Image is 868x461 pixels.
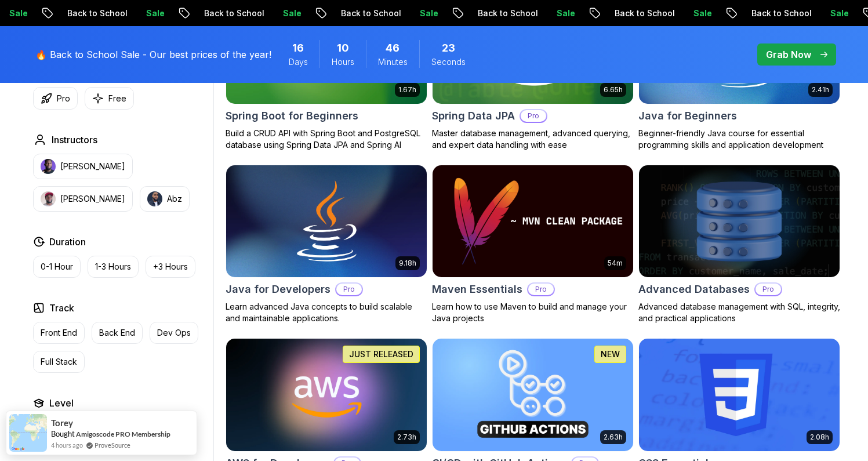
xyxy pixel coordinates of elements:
[810,433,829,442] p: 2.08h
[226,165,427,278] img: Java for Developers card
[638,128,840,151] p: Beginner-friendly Java course for essential programming skills and application development
[336,284,362,295] p: Pro
[431,56,466,68] span: Seconds
[432,165,634,325] a: Maven Essentials card54mMaven EssentialsProLearn how to use Maven to build and manage your Java p...
[432,108,515,124] h2: Spring Data JPA
[92,322,143,344] button: Back End
[226,165,427,325] a: Java for Developers card9.18hJava for DevelopersProLearn advanced Java concepts to build scalable...
[57,93,70,104] p: Pro
[349,349,413,360] p: JUST RELEASED
[528,284,554,295] p: Pro
[41,327,77,339] p: Front End
[9,414,47,452] img: provesource social proof notification image
[150,322,198,344] button: Dev Ops
[226,128,427,151] p: Build a CRUD API with Spring Boot and PostgreSQL database using Spring Data JPA and Spring AI
[812,85,829,95] p: 2.41h
[766,48,811,61] p: Grab Now
[226,339,427,451] img: AWS for Developers card
[49,301,74,315] h2: Track
[289,56,308,68] span: Days
[432,281,522,297] h2: Maven Essentials
[51,418,73,428] span: Torey
[378,56,408,68] span: Minutes
[33,154,133,179] button: instructor img[PERSON_NAME]
[108,93,126,104] p: Free
[432,128,634,151] p: Master database management, advanced querying, and expert data handling with ease
[41,261,73,273] p: 0-1 Hour
[95,261,131,273] p: 1-3 Hours
[41,159,56,174] img: instructor img
[756,284,781,295] p: Pro
[66,8,145,19] p: Back to School
[521,110,546,122] p: Pro
[226,108,358,124] h2: Spring Boot for Beginners
[33,322,85,344] button: Front End
[639,339,840,451] img: CSS Essentials card
[613,8,692,19] p: Back to School
[398,85,416,95] p: 1.67h
[442,40,455,56] span: 23 Seconds
[147,191,162,206] img: instructor img
[95,440,130,450] a: ProveSource
[604,433,623,442] p: 2.63h
[33,87,78,110] button: Pro
[49,235,86,249] h2: Duration
[386,40,400,56] span: 46 Minutes
[203,8,282,19] p: Back to School
[601,349,620,360] p: NEW
[634,162,844,280] img: Advanced Databases card
[397,433,416,442] p: 2.73h
[432,301,634,324] p: Learn how to use Maven to build and manage your Java projects
[604,85,623,95] p: 6.65h
[433,165,633,278] img: Maven Essentials card
[51,429,75,438] span: Bought
[419,8,456,19] p: Sale
[433,339,633,451] img: CI/CD with GitHub Actions card
[638,281,750,297] h2: Advanced Databases
[638,108,737,124] h2: Java for Beginners
[226,301,427,324] p: Learn advanced Java concepts to build scalable and maintainable applications.
[282,8,319,19] p: Sale
[33,351,85,373] button: Full Stack
[638,165,840,325] a: Advanced Databases cardAdvanced DatabasesProAdvanced database management with SQL, integrity, and...
[332,56,354,68] span: Hours
[60,193,125,205] p: [PERSON_NAME]
[140,186,190,212] button: instructor imgAbz
[33,256,81,278] button: 0-1 Hour
[292,40,304,56] span: 16 Days
[49,396,74,410] h2: Level
[145,8,182,19] p: Sale
[85,87,134,110] button: Free
[33,186,133,212] button: instructor img[PERSON_NAME]
[99,327,135,339] p: Back End
[60,161,125,172] p: [PERSON_NAME]
[146,256,195,278] button: +3 Hours
[399,259,416,268] p: 9.18h
[157,327,191,339] p: Dev Ops
[555,8,593,19] p: Sale
[340,8,419,19] p: Back to School
[153,261,188,273] p: +3 Hours
[829,8,866,19] p: Sale
[608,259,623,268] p: 54m
[76,430,170,438] a: Amigoscode PRO Membership
[8,8,45,19] p: Sale
[750,8,829,19] p: Back to School
[477,8,555,19] p: Back to School
[692,8,729,19] p: Sale
[88,256,139,278] button: 1-3 Hours
[52,133,97,147] h2: Instructors
[226,281,331,297] h2: Java for Developers
[41,191,56,206] img: instructor img
[41,356,77,368] p: Full Stack
[337,40,349,56] span: 10 Hours
[51,440,83,450] span: 4 hours ago
[167,193,182,205] p: Abz
[638,301,840,324] p: Advanced database management with SQL, integrity, and practical applications
[35,48,271,61] p: 🔥 Back to School Sale - Our best prices of the year!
